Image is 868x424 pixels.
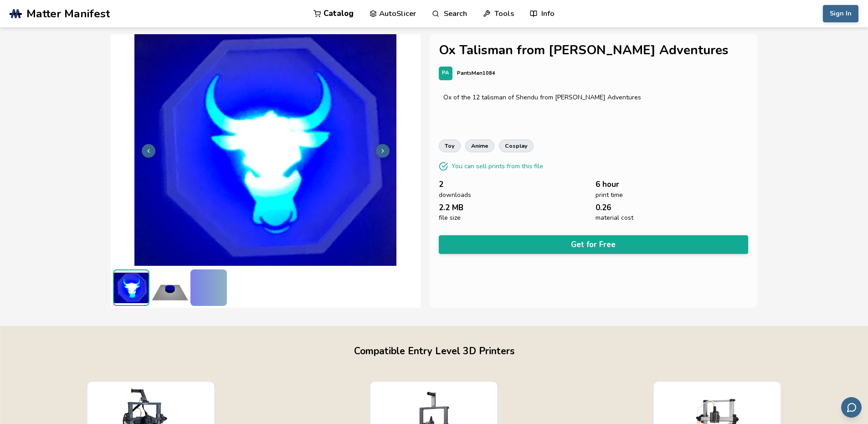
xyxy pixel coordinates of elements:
span: 6 hour [596,180,619,189]
span: print time [596,191,623,199]
button: Get for Free [439,235,749,254]
span: 2.2 MB [439,203,463,212]
span: 0.26 [596,203,611,212]
span: Matter Manifest [26,7,110,20]
button: Sign In [823,5,858,22]
h1: Ox Talisman from [PERSON_NAME] Adventures [439,43,749,57]
span: material cost [596,214,633,222]
span: file size [439,214,461,222]
a: toy [439,140,461,152]
h2: Compatible Entry Level 3D Printers [9,344,859,358]
span: PA [442,70,449,76]
p: PantsMan1084 [457,68,495,78]
span: downloads [439,191,471,199]
button: Send feedback via email [841,397,862,418]
p: You can sell prints from this file [452,161,543,171]
a: cosplay [499,140,534,152]
span: 2 [439,180,443,189]
a: anime [465,140,494,152]
div: Ox of the 12 talisman of Shendu from [PERSON_NAME] Adventures [443,94,744,101]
